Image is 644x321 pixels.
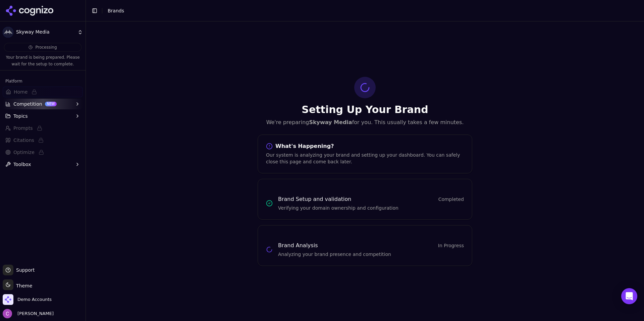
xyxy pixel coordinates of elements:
[258,118,472,126] p: We're preparing for you. This usually takes a few minutes.
[35,45,57,50] span: Processing
[3,294,13,305] img: Demo Accounts
[13,161,31,168] span: Toolbox
[14,89,28,95] span: Home
[15,311,54,317] span: [PERSON_NAME]
[258,104,472,116] h1: Setting Up Your Brand
[3,76,83,87] div: Platform
[3,99,83,109] button: CompetitionNEW
[3,294,52,305] button: Open organization switcher
[4,54,82,67] p: Your brand is being prepared. Please wait for the setup to complete.
[278,251,464,258] p: Analyzing your brand presence and competition
[278,205,464,211] p: Verifying your domain ownership and configuration
[266,152,464,165] div: Our system is analyzing your brand and setting up your dashboard. You can safely close this page ...
[3,159,83,170] button: Toolbox
[13,101,42,107] span: Competition
[309,119,352,125] strong: Skyway Media
[108,7,124,14] nav: breadcrumb
[13,125,33,131] span: Prompts
[438,242,464,249] span: In Progress
[3,27,13,38] img: Skyway Media
[278,242,318,250] h3: Brand Analysis
[16,29,75,35] span: Skyway Media
[278,195,351,203] h3: Brand Setup and validation
[13,267,35,273] span: Support
[13,137,34,144] span: Citations
[266,143,464,150] div: What's Happening?
[17,297,52,303] span: Demo Accounts
[13,149,35,156] span: Optimize
[45,102,57,106] span: NEW
[13,113,28,119] span: Topics
[3,309,12,318] img: Chris Abouraad
[13,283,32,288] span: Theme
[3,111,83,121] button: Topics
[108,8,124,13] span: Brands
[438,196,464,203] span: Completed
[621,288,637,304] div: Open Intercom Messenger
[3,309,54,318] button: Open user button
